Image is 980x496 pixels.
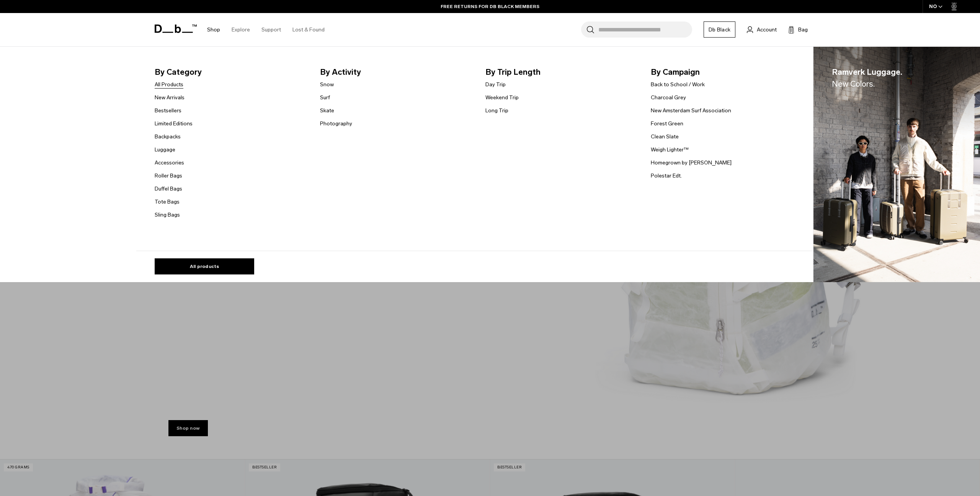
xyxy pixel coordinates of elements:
span: By Campaign [651,66,804,78]
nav: Main Navigation [201,13,330,46]
img: Db [813,47,980,282]
a: Bestsellers [155,107,181,115]
a: Clean Slate [651,133,679,141]
a: Backpacks [155,133,181,141]
span: By Trip Length [485,66,639,78]
a: Explore [232,16,250,43]
a: Weigh Lighter™ [651,146,689,154]
a: Ramverk Luggage.New Colors. Db [813,47,980,282]
a: Accessories [155,159,184,167]
a: Forest Green [651,120,683,128]
button: Bag [788,25,808,34]
a: Sling Bags [155,211,180,219]
a: Back to School / Work [651,80,705,89]
a: All Products [155,80,183,89]
a: Photography [320,120,352,128]
a: Tote Bags [155,198,180,206]
span: Bag [798,26,808,34]
a: New Arrivals [155,94,185,102]
span: By Category [155,66,308,78]
a: Support [261,16,281,43]
a: Long Trip [485,107,508,115]
a: Duffel Bags [155,185,182,193]
a: Homegrown by [PERSON_NAME] [651,159,732,167]
span: By Activity [320,66,473,78]
a: Charcoal Grey [651,94,686,102]
a: Day Trip [485,80,506,89]
span: New Colors. [832,79,875,89]
a: Shop [207,16,220,43]
span: Ramverk Luggage. [832,66,902,90]
a: Roller Bags [155,172,182,180]
a: New Amsterdam Surf Association [651,107,731,115]
a: Polestar Edt. [651,172,682,180]
a: Weekend Trip [485,94,519,102]
a: Limited Editions [155,120,193,128]
a: FREE RETURNS FOR DB BLACK MEMBERS [441,3,539,10]
a: Lost & Found [292,16,325,43]
span: Account [757,26,777,34]
a: Skate [320,107,334,115]
a: All products [155,258,254,274]
a: Db Black [704,21,735,38]
a: Surf [320,94,330,102]
a: Account [747,25,777,34]
a: Luggage [155,146,175,154]
a: Snow [320,80,334,89]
